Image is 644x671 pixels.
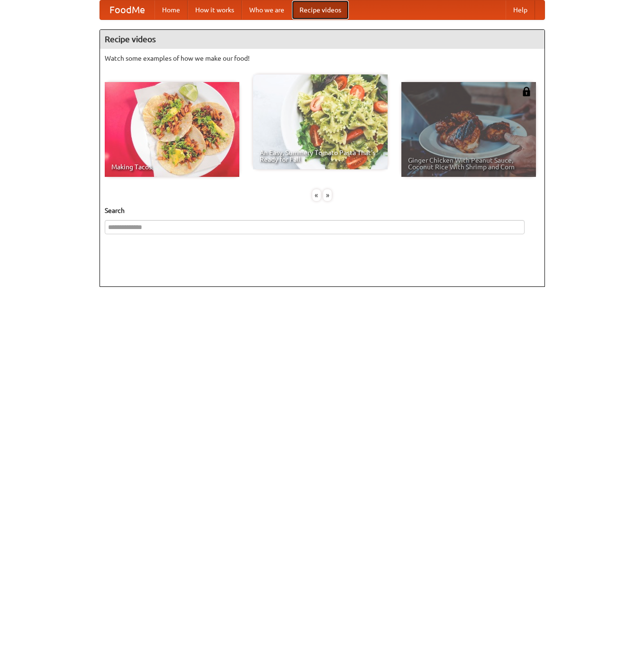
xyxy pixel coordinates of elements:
div: « [312,189,321,201]
span: An Easy, Summery Tomato Pasta That's Ready for Fall [260,149,381,163]
div: » [323,189,332,201]
a: Home [154,0,188,19]
a: FoodMe [100,0,154,19]
h5: Search [105,206,540,215]
a: How it works [188,0,242,19]
a: Who we are [242,0,292,19]
span: Making Tacos [111,164,233,170]
p: Watch some examples of how we make our food! [105,54,540,63]
a: Help [506,0,535,19]
a: Recipe videos [292,0,349,19]
a: An Easy, Summery Tomato Pasta That's Ready for Fall [253,74,388,169]
img: 483408.png [522,87,531,96]
a: Making Tacos [105,82,239,177]
h4: Recipe videos [100,30,544,49]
